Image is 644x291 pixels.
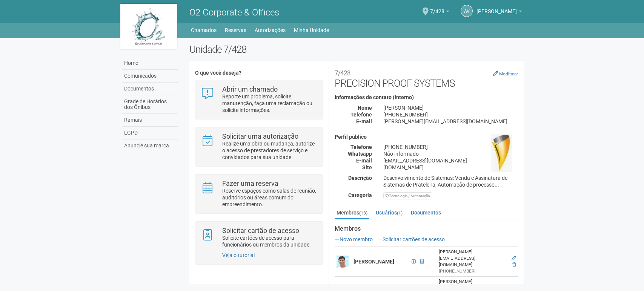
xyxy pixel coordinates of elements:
[356,158,372,164] strong: E-mail
[397,210,403,216] small: (1)
[222,93,317,113] p: Reporte um problema, solicite manutenção, faça uma reclamação ou solicite informações.
[222,140,317,161] p: Realize uma obra ou mudança, autorize o acesso de prestadores de serviço e convidados para sua un...
[476,9,522,15] a: [PERSON_NAME]
[430,9,449,15] a: 7/428
[476,1,517,14] span: Alexandre Victoriano Gomes
[378,175,524,188] div: Desenvolvimento de Sistemas; Venda e Assinatura de Sistemas de Prateleira; Automação de processo...
[354,259,394,265] strong: [PERSON_NAME]
[222,227,299,234] strong: Solicitar cartão de acesso
[378,157,524,164] div: [EMAIL_ADDRESS][DOMAIN_NAME]
[348,192,372,198] strong: Categoria
[225,25,246,35] a: Reservas
[222,132,298,140] strong: Solicitar uma autorização
[439,249,507,268] div: [PERSON_NAME][EMAIL_ADDRESS][DOMAIN_NAME]
[378,150,524,157] div: Não informado
[359,210,367,216] small: (13)
[222,85,278,93] strong: Abrir um chamado
[294,25,329,35] a: Minha Unidade
[493,70,518,77] a: Modificar
[499,71,518,77] small: Modificar
[222,187,317,208] p: Reserve espaços como salas de reunião, auditórios ou áreas comum do empreendimento.
[222,179,278,187] strong: Fazer uma reserva
[461,5,473,17] a: AV
[122,70,178,83] a: Comunicados
[189,7,279,18] span: O2 Corporate & Offices
[362,164,372,170] strong: Site
[409,207,443,218] a: Documentos
[356,118,372,124] strong: E-mail
[337,256,349,268] img: user.png
[335,236,373,242] a: Novo membro
[378,144,524,150] div: [PHONE_NUMBER]
[191,25,217,35] a: Chamados
[335,95,518,100] h4: Informações de contato (interno)
[222,234,317,248] p: Solicite cartões de acesso para funcionários ou membros da unidade.
[378,104,524,111] div: [PERSON_NAME]
[348,151,372,157] strong: Whatsapp
[189,44,524,55] h2: Unidade 7/428
[122,95,178,114] a: Grade de Horários dos Ônibus
[512,256,516,261] a: Editar membro
[122,127,178,139] a: LGPD
[378,111,524,118] div: [PHONE_NUMBER]
[122,83,178,95] a: Documentos
[430,1,444,14] span: 7/428
[201,227,317,248] a: Solicitar cartão de acesso Solicite cartões de acesso para funcionários ou membros da unidade.
[122,114,178,127] a: Ramais
[335,225,518,232] strong: Membros
[335,69,350,77] small: 7/428
[122,57,178,70] a: Home
[201,86,317,113] a: Abrir um chamado Reporte um problema, solicite manutenção, faça uma reclamação ou solicite inform...
[378,164,524,171] div: [DOMAIN_NAME]
[255,25,286,35] a: Autorizações
[201,133,317,161] a: Solicitar uma autorização Realize uma obra ou mudança, autorize o acesso de prestadores de serviç...
[350,112,372,118] strong: Telefone
[348,175,372,181] strong: Descrição
[350,144,372,150] strong: Telefone
[201,180,317,208] a: Fazer uma reserva Reserve espaços como salas de reunião, auditórios ou áreas comum do empreendime...
[374,207,404,218] a: Usuários(1)
[358,105,372,111] strong: Nome
[378,236,445,242] a: Solicitar cartões de acesso
[195,70,323,76] h4: O que você deseja?
[335,66,518,89] h2: PRECISION PROOF SYSTEMS
[491,134,512,172] img: business.png
[383,192,432,199] div: Tecnologia / Automação
[378,118,524,125] div: [PERSON_NAME][EMAIL_ADDRESS][DOMAIN_NAME]
[439,268,507,274] div: [PHONE_NUMBER]
[122,139,178,152] a: Anuncie sua marca
[120,4,177,49] img: logo.jpg
[222,252,255,258] a: Veja o tutorial
[512,262,516,267] a: Excluir membro
[335,134,518,140] h4: Perfil público
[335,207,369,219] a: Membros(13)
